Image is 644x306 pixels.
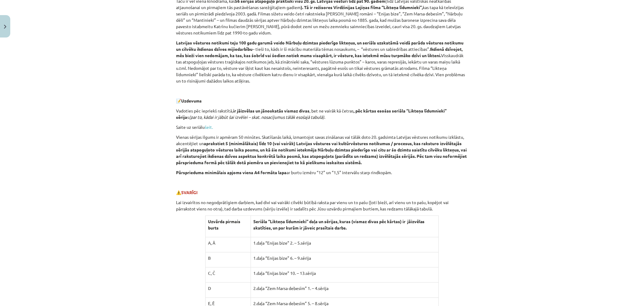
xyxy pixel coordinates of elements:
[204,141,412,146] b: aprakstiet 5 (minimālākais) līdz 10 (vai vairāk) Latvijas vēstures vai kultūrvēstures notikumus /...
[181,98,202,103] b: Uzdevums
[176,190,198,195] span: ⚠️
[208,255,248,261] p: B
[253,219,425,230] strong: Seriāla “Likteņa līdumnieki” daļa un sērijas, kuras (vismaz divas pēc kārtas) ir jāizvēlas skatīt...
[176,40,464,52] b: Latvijas vēstures notikumi teju 100 gadu garumā veido Nārbuļu dzimtas piederīgo likteņus, un seri...
[4,25,6,29] img: icon-close-lesson-0947bae3869378f0d4975bcd49f059093ad1ed9edebbc8119c70593378902aed.svg
[208,219,240,230] strong: Uzvārda pirmais burts
[176,199,468,212] p: Lai izvairītos no negodprātīgiem darbiem, kad divi vai vairāki cilvēki būtībā raksta par vienu un...
[176,108,468,120] p: Vadoties pēc iepriekš rakstītā, , bet ne vairāk kā četras s .
[301,5,423,10] b: ). Tā ir režisores Virdžinijas Lejiņas filma “Likteņa līdumnieki”,
[208,270,248,276] p: C, Č
[253,285,436,291] p: 2.daļa “Zem Marsa debesīm” 1. – 4.sērija
[208,285,248,291] p: D
[176,134,468,166] p: Vienas sērijas ilgums ir apmēram 50 minūtes. Skatīšanās laikā, izmantojot savas zināšanas vai tāl...
[233,108,310,113] b: ir jāizvēlas un jānoskatās vismaz divas
[176,98,468,104] p: 📝
[189,114,325,120] i: (par to, kādai ir jābūt šai izvēlei – skat. nosacījumus tālāk esošajā tabulā)
[176,124,468,130] p: Saite uz seriālu
[181,190,198,195] b: SVARĪGI
[176,40,468,84] p: – tieši to, kāds ir šī mācību materiāla tēmas nosaukums, – “vēstures un sabiedrības attiecības”. ...
[253,270,436,276] p: 1.daļa “Enijas bize” 10. – 13.sērija
[208,240,248,246] p: A, Ā
[253,240,436,246] p: 1.daļa “Enijas bize” 2. – 5.sērija
[176,169,468,176] p: ar burtu izmēru “12” un “1,5” intervālu starp rindkopām.
[253,255,436,261] p: 1.daļa “Enijas bize” 6. – 9.sērija
[205,124,213,130] a: šeit.
[176,170,287,175] b: Pārsprieduma minimālais apjoms viena A4 formāta lapa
